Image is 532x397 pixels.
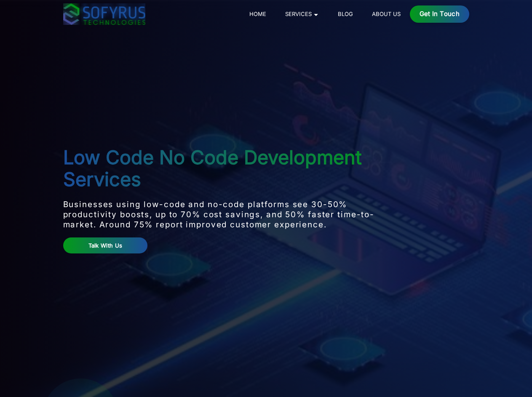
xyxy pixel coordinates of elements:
[63,147,401,190] h1: Low Code No Code Development Services
[63,3,145,25] img: sofyrus
[63,200,401,230] p: Businesses using low-code and no-code platforms see 30-50% productivity boosts, up to 70% cost sa...
[246,9,269,19] a: Home
[334,9,356,19] a: Blog
[369,9,404,19] a: About Us
[282,9,322,19] a: Services 🞃
[63,237,148,254] a: Talk With Us
[410,5,469,23] a: Get in Touch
